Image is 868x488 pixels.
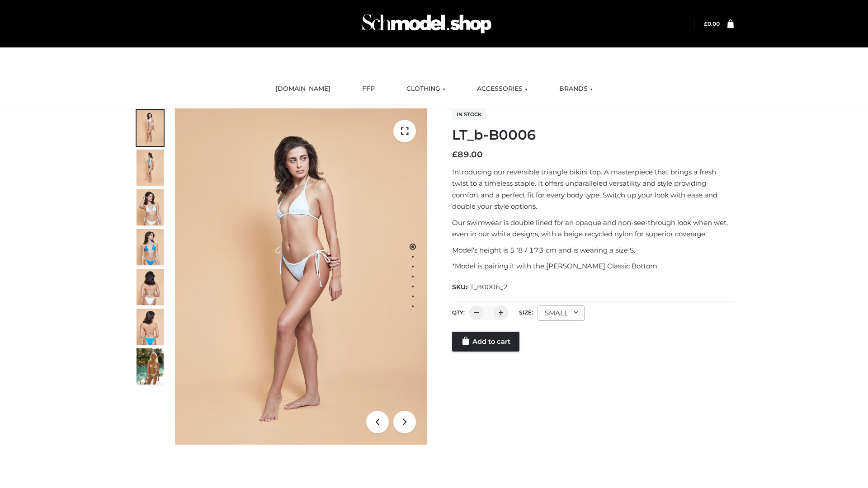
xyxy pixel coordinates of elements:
[519,309,533,316] label: Size:
[470,79,534,99] a: ACCESSORIES
[538,305,585,321] div: SMALL
[452,244,734,256] p: Model’s height is 5 ‘8 / 173 cm and is wearing a size S.
[452,150,483,160] bdi: 89.00
[467,283,508,291] span: LT_B0006_2
[359,6,495,42] img: Schmodel Admin 964
[137,189,164,225] img: ArielClassicBikiniTop_CloudNine_AzureSky_OW114ECO_3-scaled.jpg
[452,166,734,212] p: Introducing our reversible triangle bikini top. A masterpiece that brings a fresh twist to a time...
[452,332,519,352] a: Add to cart
[269,79,337,99] a: [DOMAIN_NAME]
[452,282,509,292] span: SKU:
[137,269,164,305] img: ArielClassicBikiniTop_CloudNine_AzureSky_OW114ECO_7-scaled.jpg
[452,309,465,316] label: QTY:
[704,20,708,27] span: £
[452,217,734,240] p: Our swimwear is double lined for an opaque and non-see-through look when wet, even in our white d...
[137,309,164,345] img: ArielClassicBikiniTop_CloudNine_AzureSky_OW114ECO_8-scaled.jpg
[704,20,720,27] a: £0.00
[137,348,164,385] img: Arieltop_CloudNine_AzureSky2.jpg
[552,79,599,99] a: BRANDS
[452,109,486,120] span: In stock
[452,150,458,160] span: £
[137,229,164,265] img: ArielClassicBikiniTop_CloudNine_AzureSky_OW114ECO_4-scaled.jpg
[137,110,164,146] img: ArielClassicBikiniTop_CloudNine_AzureSky_OW114ECO_1-scaled.jpg
[355,79,382,99] a: FFP
[452,127,734,143] h1: LT_b-B0006
[452,260,734,272] p: *Model is pairing it with the [PERSON_NAME] Classic Bottom
[704,20,720,27] bdi: 0.00
[175,108,427,445] img: LT_b-B0006
[137,150,164,186] img: ArielClassicBikiniTop_CloudNine_AzureSky_OW114ECO_2-scaled.jpg
[400,79,452,99] a: CLOTHING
